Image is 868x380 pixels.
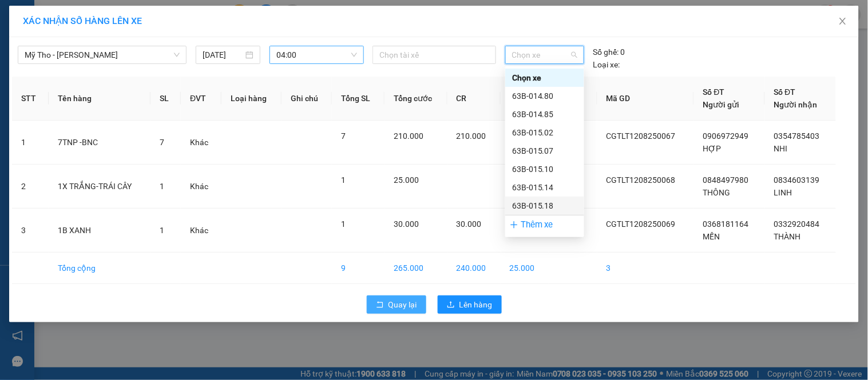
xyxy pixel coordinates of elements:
th: CR [447,77,501,121]
span: close [838,17,847,26]
td: 1 [12,121,49,165]
span: THÀNH [774,232,801,241]
span: 0354785403 [774,131,820,141]
span: CGTLT1208250068 [607,175,676,185]
div: 63B-015.14 [512,181,577,194]
div: 63B-015.14 [505,178,584,197]
th: Tổng cước [385,77,447,121]
button: Close [827,6,859,38]
th: Tổng SL [332,77,385,121]
th: STT [12,77,49,121]
td: 7TNP -BNC [49,121,150,165]
td: 265.000 [385,253,447,284]
div: 63B-015.10 [505,160,584,178]
span: LINH [774,188,792,197]
td: Tổng cộng [49,253,150,284]
div: 63B-014.80 [505,87,584,105]
td: Khác [181,121,221,165]
td: 25.000 [501,253,549,284]
th: Ghi chú [282,77,332,121]
span: 7 [341,131,346,141]
td: 1X TRẮNG-TRÁI CÂY [49,165,150,209]
th: Loại hàng [221,77,282,121]
span: plus [510,221,518,229]
td: 9 [332,253,385,284]
div: 0 [593,46,625,58]
input: 13/08/2025 [203,49,243,61]
div: 63B-015.02 [505,123,584,142]
div: 63B-015.18 [512,199,577,212]
span: Số ĐT [703,87,725,97]
td: 240.000 [447,253,501,284]
span: THÔNG [703,188,731,197]
th: CC [501,77,549,121]
div: 63B-015.07 [512,145,577,157]
span: 0368181164 [703,219,749,229]
span: Người nhận [774,100,818,109]
td: Khác [181,209,221,253]
span: 1 [160,226,164,235]
span: 0834603139 [774,175,820,185]
span: 25.000 [394,175,419,185]
div: Chọn xe [512,71,577,84]
div: 63B-014.85 [505,105,584,123]
div: 63B-014.80 [512,90,577,102]
span: Chọn xe [512,46,577,63]
div: 63B-015.07 [505,142,584,160]
span: 0848497980 [703,175,749,185]
span: 30.000 [457,219,482,229]
div: 63B-015.18 [505,197,584,215]
span: rollback [376,301,384,310]
span: 1 [341,219,346,229]
span: Mỹ Tho - Hồ Chí Minh [25,46,180,63]
span: 1 [160,182,164,191]
span: XÁC NHẬN SỐ HÀNG LÊN XE [23,15,142,26]
div: 63B-015.10 [512,163,577,175]
td: 3 [12,209,49,253]
button: uploadLên hàng [438,295,502,314]
span: upload [447,301,455,310]
span: CGTLT1208250067 [607,131,676,141]
td: 1B XANH [49,209,150,253]
span: 0332920484 [774,219,820,229]
span: MẾN [703,232,720,241]
span: CGTLT1208250069 [607,219,676,229]
div: Thêm xe [505,215,584,235]
th: Mã GD [597,77,694,121]
span: 1 [341,175,346,185]
span: Số ĐT [774,87,796,97]
span: 7 [160,138,164,147]
span: 30.000 [394,219,419,229]
span: 210.000 [394,131,423,141]
span: 04:00 [276,46,357,63]
span: HỢP [703,144,722,153]
span: Loại xe: [593,58,620,71]
button: rollbackQuay lại [367,295,426,314]
span: Số ghế: [593,46,619,58]
span: 0906972949 [703,131,749,141]
th: SL [150,77,181,121]
th: Tên hàng [49,77,150,121]
div: 63B-015.02 [512,126,577,139]
span: NHI [774,144,788,153]
th: ĐVT [181,77,221,121]
td: 3 [597,253,694,284]
div: Chọn xe [505,69,584,87]
span: 210.000 [457,131,486,141]
span: Người gửi [703,100,740,109]
span: Quay lại [389,298,417,311]
span: Lên hàng [459,298,493,311]
td: Khác [181,165,221,209]
td: 2 [12,165,49,209]
div: 63B-014.85 [512,108,577,121]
